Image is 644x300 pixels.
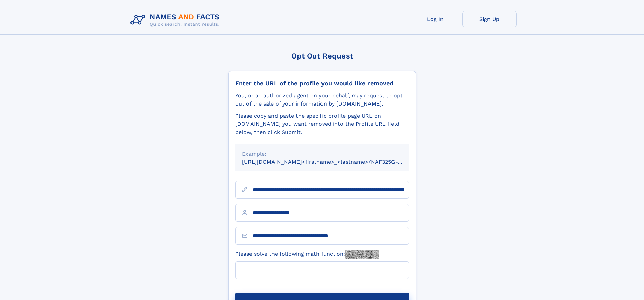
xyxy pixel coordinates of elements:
[242,150,402,158] div: Example:
[128,11,225,29] img: Logo Names and Facts
[242,159,422,165] small: [URL][DOMAIN_NAME]<firstname>_<lastname>/NAF325G-xxxxxxxx
[235,250,379,259] label: Please solve the following math function:
[235,79,409,87] div: Enter the URL of the profile you would like removed
[235,92,409,108] div: You, or an authorized agent on your behalf, may request to opt-out of the sale of your informatio...
[408,11,462,27] a: Log In
[228,52,416,60] div: Opt Out Request
[462,11,517,27] a: Sign Up
[235,112,409,136] div: Please copy and paste the specific profile page URL on [DOMAIN_NAME] you want removed into the Pr...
